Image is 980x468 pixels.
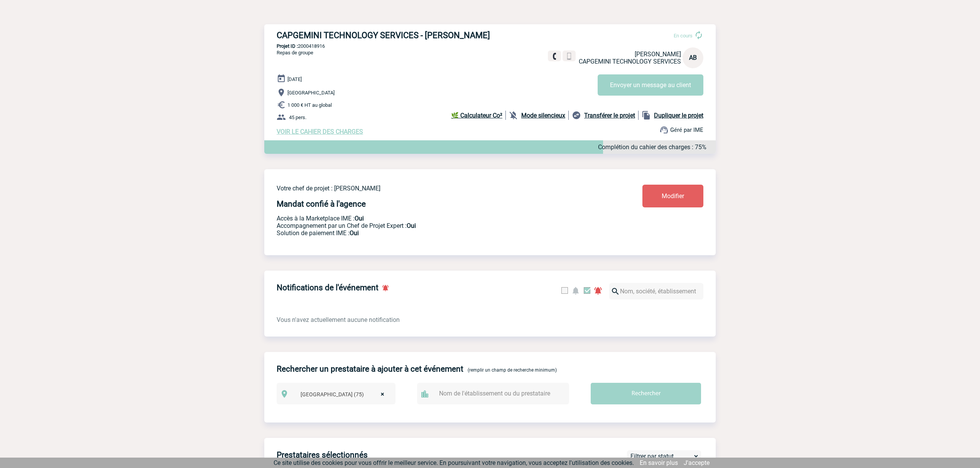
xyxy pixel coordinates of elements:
span: 1 000 € HT au global [287,102,332,108]
img: portable.png [566,53,573,60]
span: Modifier [662,192,684,200]
b: 🌿 Calculateur Co² [451,112,502,119]
span: Paris (75) [297,389,392,400]
b: Transférer le projet [584,112,635,119]
span: [DATE] [287,76,302,82]
p: Conformité aux process achat client, Prise en charge de la facturation, Mutualisation de plusieur... [277,229,597,237]
img: fixe.png [551,53,558,60]
span: × [381,389,384,400]
span: Géré par IME [670,126,703,133]
span: CAPGEMINI TECHNOLOGY SERVICES [579,58,681,65]
img: file_copy-black-24dp.png [642,111,651,120]
a: J'accepte [684,459,710,466]
p: 2000418916 [264,43,716,49]
h4: Rechercher un prestataire à ajouter à cet événement [277,364,463,374]
b: Projet ID : [277,43,298,49]
a: VOIR LE CAHIER DES CHARGES [277,128,363,135]
span: AB [689,54,697,61]
h3: CAPGEMINI TECHNOLOGY SERVICES - [PERSON_NAME] [277,30,508,40]
span: (remplir un champ de recherche minimum) [468,367,557,373]
span: Ce site utilise des cookies pour vous offrir le meilleur service. En poursuivant votre navigation... [274,459,634,466]
span: En cours [674,33,693,39]
b: Oui [355,215,364,222]
input: Nom de l'établissement ou du prestataire [437,388,557,399]
a: En savoir plus [640,459,678,466]
b: Mode silencieux [521,112,565,119]
p: Prestation payante [277,222,597,229]
p: Votre chef de projet : [PERSON_NAME] [277,185,597,192]
span: [GEOGRAPHIC_DATA] [287,90,335,96]
h4: Mandat confié à l'agence [277,199,366,209]
button: Envoyer un message au client [598,74,703,96]
b: Oui [350,229,359,237]
p: Accès à la Marketplace IME : [277,215,597,222]
a: 🌿 Calculateur Co² [451,111,506,120]
h4: Prestataires sélectionnés [277,450,368,460]
span: Repas de groupe [277,50,313,56]
input: Rechercher [591,383,701,404]
span: Vous n'avez actuellement aucune notification [277,316,400,323]
b: Dupliquer le projet [654,112,703,119]
span: [PERSON_NAME] [635,51,681,58]
b: Oui [407,222,416,229]
img: support.png [659,125,669,135]
h4: Notifications de l'événement [277,283,378,292]
span: 45 pers. [289,114,306,120]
